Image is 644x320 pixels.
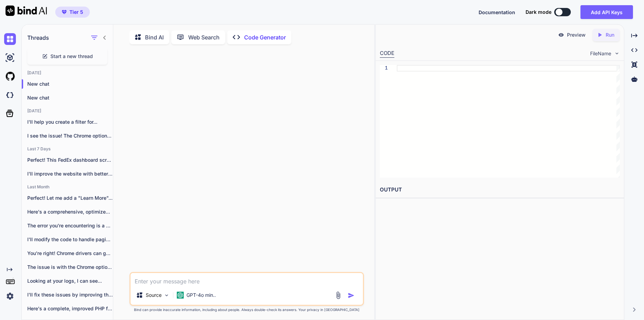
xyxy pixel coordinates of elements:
img: darkCloudIdeIcon [4,89,16,101]
h1: Threads [27,34,49,42]
p: New chat [27,81,113,87]
p: Bind AI [145,33,164,41]
img: chevron down [614,50,620,56]
p: I'll modify the code to handle pagination... [27,236,113,243]
span: Documentation [479,9,515,15]
h2: OUTPUT [376,182,624,198]
button: premiumTier 5 [55,7,90,18]
button: Add API Keys [580,5,633,19]
img: preview [558,32,564,38]
span: Dark mode [526,9,551,16]
p: Perfect! Let me add a "Learn More"... [27,195,113,201]
p: Here's a comprehensive, optimized version of your... [27,208,113,215]
p: Perfect! This FedEx dashboard screenshot is very... [27,157,113,163]
p: Here's a complete, improved PHP file for... [27,305,113,312]
p: Source [146,292,162,299]
p: I'll fix these issues by improving the... [27,291,113,298]
p: The issue is with the Chrome options.... [27,264,113,271]
span: FileName [590,50,611,57]
img: premium [62,10,67,14]
p: Run [606,31,614,38]
p: You're right! Chrome drivers can get stuck... [27,250,113,257]
img: githubLight [4,70,16,82]
p: I'll help you create a filter for... [27,119,113,125]
p: GPT-4o min.. [186,292,216,299]
div: CODE [380,49,394,58]
img: GPT-4o mini [177,292,184,299]
h2: Last Month [22,184,113,190]
p: Preview [567,31,586,38]
p: I'll improve the website with better design,... [27,170,113,177]
span: Tier 5 [69,9,83,16]
h2: Last 7 Days [22,146,113,152]
p: I see the issue! The Chrome options... [27,132,113,139]
p: The error you're encountering is a PHP... [27,222,113,229]
span: Start a new thread [50,53,93,60]
img: Pick Models [164,292,170,298]
img: icon [348,292,355,299]
h2: [DATE] [22,70,113,76]
img: settings [4,290,16,302]
p: Bind can provide inaccurate information, including about people. Always double-check its answers.... [129,307,364,312]
img: Bind AI [6,6,47,16]
button: Documentation [479,9,515,16]
img: attachment [334,291,342,299]
div: 1 [380,65,388,72]
img: ai-studio [4,52,16,64]
p: Code Generator [244,33,286,41]
p: Looking at your logs, I can see... [27,277,113,284]
h2: [DATE] [22,108,113,114]
img: chat [4,33,16,45]
p: Web Search [188,33,220,41]
p: New chat [27,94,113,101]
